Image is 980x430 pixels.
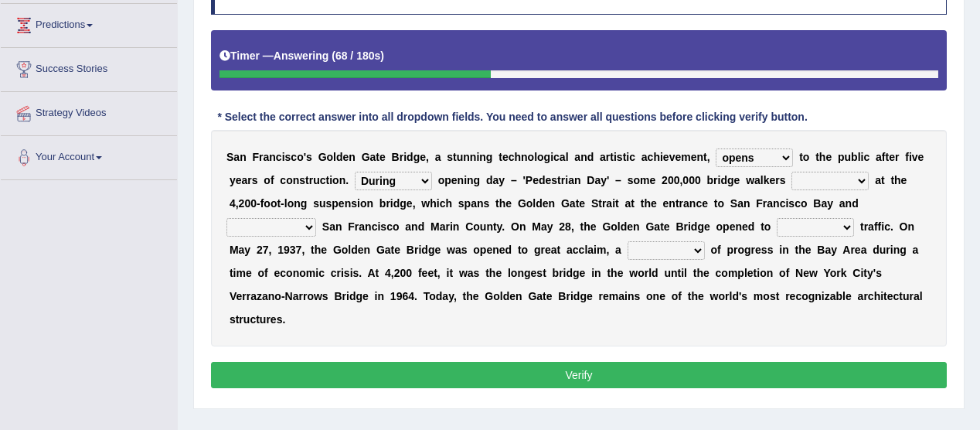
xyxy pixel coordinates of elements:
[360,197,367,210] b: o
[598,197,602,210] b: t
[230,174,236,186] b: y
[770,174,776,186] b: e
[437,197,440,210] b: i
[332,49,335,62] b: (
[322,220,329,233] b: S
[707,151,710,163] b: ,
[827,197,833,210] b: y
[550,151,553,163] b: i
[845,151,852,163] b: u
[617,151,623,163] b: s
[549,197,556,210] b: n
[464,174,467,186] b: i
[663,197,669,210] b: e
[306,151,312,163] b: s
[689,174,695,186] b: 0
[561,197,570,210] b: G
[591,197,598,210] b: S
[477,197,484,210] b: n
[386,197,390,210] b: r
[233,151,240,163] b: a
[274,49,329,62] b: Answering
[277,197,281,210] b: t
[764,174,770,186] b: k
[560,151,566,163] b: a
[717,197,724,210] b: o
[767,197,773,210] b: a
[679,174,682,186] b: ,
[288,197,294,210] b: o
[1,92,177,131] a: Strategy Videos
[689,197,696,210] b: n
[377,220,380,233] b: i
[286,174,293,186] b: o
[471,197,477,210] b: a
[553,151,560,163] b: c
[495,197,499,210] b: t
[359,220,365,233] b: a
[458,197,464,210] b: s
[390,197,393,210] b: i
[418,220,425,233] b: d
[505,197,512,210] b: e
[803,151,810,163] b: o
[301,197,308,210] b: g
[1,48,177,87] a: Success Stories
[420,151,426,163] b: e
[901,174,907,186] b: e
[780,197,786,210] b: c
[653,151,660,163] b: h
[691,151,697,163] b: e
[746,174,754,186] b: w
[851,151,858,163] b: b
[648,151,654,163] b: c
[297,151,304,163] b: o
[318,151,327,163] b: G
[386,220,393,233] b: c
[236,174,242,186] b: e
[400,151,403,163] b: r
[606,151,610,163] b: r
[644,197,651,210] b: h
[754,174,761,186] b: a
[332,197,339,210] b: p
[499,151,502,163] b: t
[473,220,480,233] b: o
[570,197,576,210] b: a
[761,174,764,186] b: l
[528,151,535,163] b: o
[720,174,727,186] b: d
[219,50,384,62] h5: Timer —
[615,174,621,186] b: –
[674,174,680,186] b: 0
[339,197,345,210] b: e
[435,151,441,163] b: a
[730,197,737,210] b: S
[370,151,376,163] b: a
[281,197,284,210] b: -
[486,151,493,163] b: g
[714,197,718,210] b: t
[522,174,525,186] b: '
[440,220,446,233] b: a
[574,151,580,163] b: a
[250,197,257,210] b: 0
[380,220,386,233] b: s
[536,197,543,210] b: d
[293,174,300,186] b: n
[407,151,413,163] b: d
[366,197,373,210] b: n
[602,197,606,210] b: r
[294,197,301,210] b: n
[305,174,309,186] b: t
[241,174,247,186] b: a
[351,197,357,210] b: s
[574,174,581,186] b: n
[333,151,336,163] b: l
[663,151,669,163] b: e
[852,197,859,210] b: d
[713,174,717,186] b: r
[458,174,464,186] b: n
[695,174,701,186] b: 0
[319,197,326,210] b: u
